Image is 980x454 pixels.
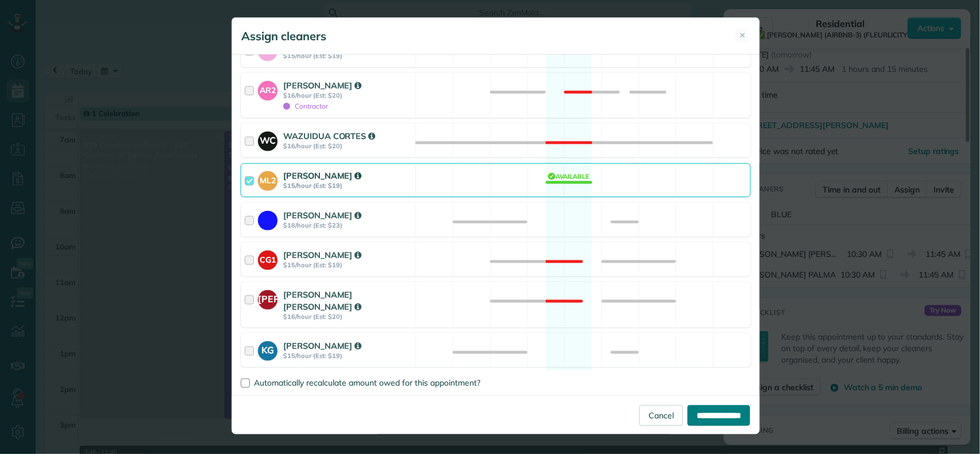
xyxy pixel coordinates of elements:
[258,251,277,266] strong: CG1
[283,80,361,91] strong: [PERSON_NAME]
[283,352,412,360] strong: $15/hour (Est: $19)
[283,102,328,110] span: Contractor
[283,210,361,221] strong: [PERSON_NAME]
[740,30,746,41] span: ✕
[283,170,361,181] strong: [PERSON_NAME]
[639,405,683,426] a: Cancel
[283,340,361,351] strong: [PERSON_NAME]
[283,289,361,312] strong: [PERSON_NAME] [PERSON_NAME]
[283,261,412,269] strong: $15/hour (Est: $19)
[254,378,480,388] span: Automatically recalculate amount owed for this appointment?
[258,290,277,306] strong: [PERSON_NAME]
[283,91,412,99] strong: $16/hour (Est: $20)
[283,142,412,150] strong: $16/hour (Est: $20)
[241,28,326,44] h5: Assign cleaners
[283,313,412,321] strong: $16/hour (Est: $20)
[283,221,412,229] strong: $18/hour (Est: $23)
[258,341,277,357] strong: KG
[283,130,375,141] strong: WAZUIDUA CORTES
[283,249,361,260] strong: [PERSON_NAME]
[283,52,412,60] strong: $15/hour (Est: $19)
[258,81,277,97] strong: AR2
[283,182,412,190] strong: $15/hour (Est: $19)
[258,171,277,187] strong: ML2
[258,132,277,148] strong: WC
